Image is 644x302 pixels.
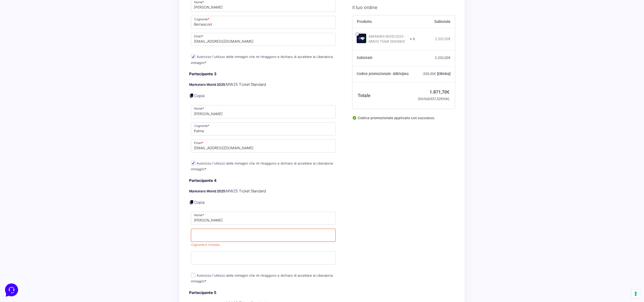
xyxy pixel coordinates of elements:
[8,42,92,52] button: Inizia una conversazione
[352,66,415,82] th: Codice promozionale: ddb54jwa
[189,290,337,296] h4: Partecipante 5
[189,93,194,98] a: Copia i dettagli dell'acquirente
[423,72,436,76] span: 330,30
[4,282,19,297] iframe: Customerly Messenger Launcher
[8,62,39,66] span: Trova una risposta
[66,161,96,173] button: Aiuto
[191,161,195,165] input: Autorizzo l'utilizzo delle immagini che mi ritraggono e dichiaro di accettare la Liberatoria imma...
[191,161,333,171] label: Autorizzo l'utilizzo delle immagini che mi ritraggono e dichiaro di accettare la Liberatoria imma...
[4,161,35,173] button: Home
[357,33,366,43] img: Marketers World 2025 - MW25 Ticket Standard
[441,97,443,101] span: €
[352,4,455,11] h3: Il tuo ordine
[352,82,415,109] th: Totale
[35,161,66,173] button: Messaggi
[194,93,204,98] a: Copia
[15,168,24,173] p: Home
[194,200,204,205] a: Copia
[8,20,43,24] span: Le tue conversazioni
[631,289,640,298] button: Le tue preferenze relative al consenso per le tecnologie di tracciamento
[189,200,194,205] a: Copia i dettagli dell'acquirente
[189,188,337,194] p: MW25 Ticket Standard
[8,28,18,38] img: dark
[415,66,455,82] td: -
[24,28,34,38] img: dark
[77,168,85,173] p: Aiuto
[449,56,451,60] span: €
[53,62,92,66] a: Apri Centro Assistenza
[418,97,449,101] small: (inclusi IVA)
[352,50,415,66] th: Subtotale
[435,56,451,60] bdi: 2.202,00
[434,72,436,76] span: €
[410,36,415,41] strong: × 6
[430,97,443,101] span: 337,52
[415,15,455,28] th: Subtotale
[191,273,195,277] input: Autorizzo l'utilizzo delle immagini che mi ritraggono e dichiaro di accettare la Liberatoria imma...
[16,28,26,38] img: dark
[430,89,449,95] bdi: 1.871,70
[43,168,57,173] p: Messaggi
[11,73,82,78] input: Cerca un articolo...
[191,273,333,283] label: Autorizzo l'utilizzo delle immagini che mi ritraggono e dichiaro di accettare la Liberatoria imma...
[189,83,226,87] strong: Marketers World 2025:
[191,55,333,64] label: Autorizzo l'utilizzo delle immagini che mi ritraggono e dichiaro di accettare la Liberatoria imma...
[33,45,74,49] span: Inizia una conversazione
[189,189,226,193] strong: Marketers World 2025:
[189,82,337,88] p: MW25 Ticket Standard
[437,72,451,76] a: Rimuovi il codice promozionale ddb54jwa
[189,71,337,77] h4: Partecipante 3
[352,15,415,28] th: Prodotto
[369,34,407,44] div: Marketers World 2025 - MW25 Ticket Standard
[435,37,451,41] bdi: 2.202,00
[4,4,84,12] h2: Ciao da Marketers 👋
[447,89,449,95] span: €
[191,54,195,59] input: Autorizzo l'utilizzo delle immagini che mi ritraggono e dichiaro di accettare la Liberatoria imma...
[189,178,337,184] h4: Partecipante 4
[449,37,451,41] span: €
[352,115,455,124] div: Codice promozionale applicato con successo.
[191,243,220,247] span: Cognome è richiesto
